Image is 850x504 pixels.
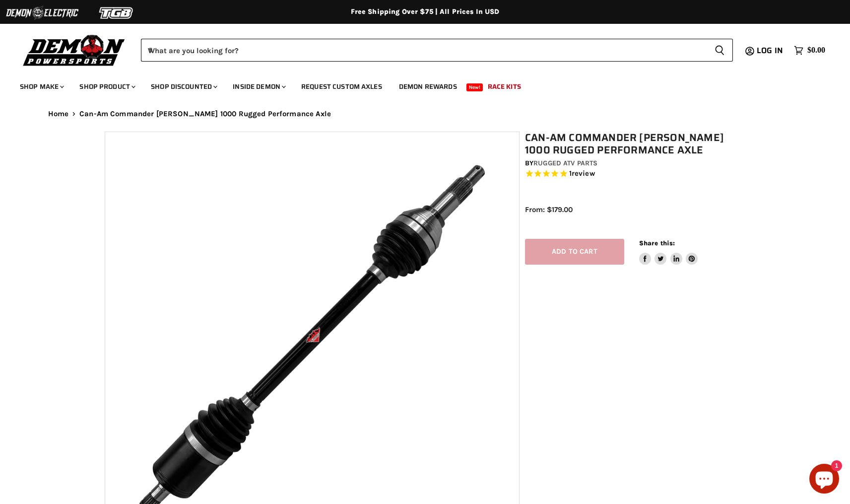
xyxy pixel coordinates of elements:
[48,110,69,118] a: Home
[12,72,823,97] ul: Main menu
[143,76,223,97] a: Shop Discounted
[294,76,390,97] a: Request Custom Axles
[12,76,70,97] a: Shop Make
[141,39,733,62] form: Product
[525,205,573,214] span: From: $179.00
[141,39,707,62] input: When autocomplete results are available use up and down arrows to review and enter to select
[5,3,79,22] img: Demon Electric Logo 2
[79,110,331,118] span: Can-Am Commander [PERSON_NAME] 1000 Rugged Performance Axle
[807,46,825,55] span: $0.00
[525,169,751,179] span: Rated 5.0 out of 5 stars 1 reviews
[757,44,783,57] span: Log in
[569,169,595,178] span: 1 reviews
[572,169,595,178] span: review
[789,43,830,58] a: $0.00
[79,3,154,22] img: TGB Logo 2
[480,76,528,97] a: Race Kits
[525,132,751,156] h1: Can-Am Commander [PERSON_NAME] 1000 Rugged Performance Axle
[72,76,141,97] a: Shop Product
[533,159,597,167] a: Rugged ATV Parts
[225,76,292,97] a: Inside Demon
[752,46,789,55] a: Log in
[707,39,733,62] button: Search
[639,239,675,247] span: Share this:
[28,110,822,118] nav: Breadcrumbs
[20,32,129,68] img: Demon Powersports
[392,76,464,97] a: Demon Rewards
[28,7,822,16] div: Free Shipping Over $75 | All Prices In USD
[525,158,751,169] div: by
[806,464,842,496] inbox-online-store-chat: Shopify online store chat
[639,239,698,265] aside: Share this:
[466,83,483,91] span: New!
